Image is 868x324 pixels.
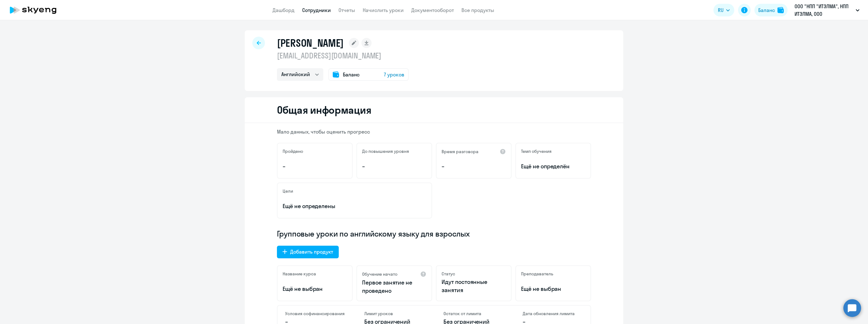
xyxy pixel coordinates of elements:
[718,6,724,14] span: RU
[443,311,504,316] h4: Остаток от лимита
[302,7,331,13] a: Сотрудники
[362,148,409,154] h5: До повышения уровня
[363,7,404,13] a: Начислить уроки
[384,71,404,78] span: 7 уроков
[521,285,585,293] p: Ещё не выбран
[273,7,295,13] a: Дашборд
[343,71,360,78] span: Баланс
[283,188,293,194] h5: Цели
[521,162,585,171] span: Ещё не определён
[442,271,455,277] h5: Статус
[362,271,397,277] h5: Обучение начато
[362,162,426,171] p: –
[277,37,344,49] h1: [PERSON_NAME]
[713,4,734,16] button: RU
[277,104,371,116] h2: Общая информация
[777,7,784,13] img: balance
[338,7,355,13] a: Отчеты
[362,279,426,295] p: Первое занятие не проведено
[277,229,470,239] span: Групповые уроки по английскому языку для взрослых
[461,7,494,13] a: Все продукты
[521,148,552,154] h5: Темп обучения
[795,3,853,18] p: ООО "НПП "ИТЭЛМА", НПП ИТЭЛМА, ООО
[290,248,333,255] div: Добавить продукт
[277,128,591,135] p: Мало данных, чтобы оценить прогресс
[442,162,506,171] p: –
[411,7,454,13] a: Документооборот
[791,3,863,18] button: ООО "НПП "ИТЭЛМА", НПП ИТЭЛМА, ООО
[521,271,553,277] h5: Преподаватель
[283,202,426,210] p: Ещё не определены
[283,285,347,293] p: Ещё не выбран
[283,148,303,154] h5: Пройдено
[364,311,425,316] h4: Лимит уроков
[277,246,339,258] button: Добавить продукт
[442,149,478,154] h5: Время разговора
[283,271,316,277] h5: Название курса
[442,278,506,294] p: Идут постоянные занятия
[283,162,347,171] p: –
[754,4,788,16] button: Балансbalance
[523,311,583,316] h4: Дата обновления лимита
[758,6,775,14] div: Баланс
[285,311,345,316] h4: Условия софинансирования
[277,51,409,61] p: [EMAIL_ADDRESS][DOMAIN_NAME]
